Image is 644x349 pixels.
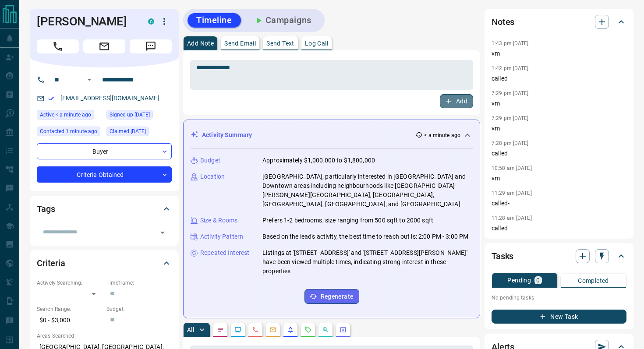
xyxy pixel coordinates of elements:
p: called [492,149,626,158]
p: Add Note [187,40,214,46]
div: Thu Aug 14 2025 [37,110,102,122]
p: Size & Rooms [200,216,238,225]
div: Sun Feb 09 2025 [106,110,172,122]
div: condos.ca [148,18,154,25]
div: Activity Summary< a minute ago [191,127,473,143]
svg: Emails [269,326,276,333]
h2: Notes [492,15,514,29]
svg: Listing Alerts [287,326,294,333]
p: Search Range: [37,305,102,313]
svg: Requests [304,326,311,333]
p: Log Call [305,40,328,46]
p: Budget [200,156,220,165]
div: Buyer [37,143,172,159]
span: Contacted 1 minute ago [40,127,97,136]
button: Open [84,74,95,85]
svg: Calls [252,326,259,333]
p: 0 [536,277,540,283]
p: Prefers 1-2 bedrooms, size ranging from 500 sqft to 2000 sqft [262,216,433,225]
span: Signed up [DATE] [110,110,150,119]
p: 7:29 pm [DATE] [492,90,529,96]
svg: Opportunities [322,326,329,333]
p: Send Text [266,40,294,46]
p: $0 - $3,000 [37,313,102,328]
button: New Task [492,310,626,324]
p: Timeframe: [106,279,172,287]
p: Repeated Interest [200,248,249,257]
p: called [492,74,626,83]
p: Budget: [106,305,172,313]
p: < a minute ago [424,131,460,139]
p: 1:43 pm [DATE] [492,40,529,46]
p: Completed [578,278,609,284]
p: No pending tasks [492,291,626,304]
a: [EMAIL_ADDRESS][DOMAIN_NAME] [60,95,159,102]
h2: Tags [37,202,55,216]
div: Tue Feb 11 2025 [106,127,172,139]
div: Notes [492,11,626,32]
p: vm [492,99,626,108]
button: Add [440,94,473,108]
p: Listings at '[STREET_ADDRESS]' and '[STREET_ADDRESS][PERSON_NAME]' have been viewed multiple time... [262,248,473,276]
p: Pending [507,277,531,283]
p: Approximately $1,000,000 to $1,800,000 [262,156,375,165]
div: Thu Aug 14 2025 [37,127,102,139]
p: 1:42 pm [DATE] [492,65,529,71]
p: 7:29 pm [DATE] [492,115,529,121]
p: Actively Searching: [37,279,102,287]
p: All [187,327,194,333]
p: called- [492,199,626,208]
p: Areas Searched: [37,332,172,340]
button: Campaigns [244,13,320,28]
p: Based on the lead's activity, the best time to reach out is: 2:00 PM - 3:00 PM [262,232,468,241]
span: Call [37,39,79,53]
h2: Criteria [37,256,65,270]
span: Claimed [DATE] [110,127,146,136]
p: vm [492,124,626,133]
p: [GEOGRAPHIC_DATA], particularly interested in [GEOGRAPHIC_DATA] and Downtown areas including neig... [262,172,473,209]
p: 11:29 am [DATE] [492,190,532,196]
div: Criteria Obtained [37,166,172,183]
div: Tags [37,198,172,219]
svg: Agent Actions [340,326,347,333]
h2: Tasks [492,249,513,263]
svg: Lead Browsing Activity [234,326,241,333]
button: Open [156,226,169,239]
h1: [PERSON_NAME] [37,14,135,28]
p: Activity Summary [202,130,252,140]
svg: Notes [217,326,224,333]
p: vm [492,174,626,183]
p: Send Email [224,40,256,46]
span: Active < a minute ago [40,110,91,119]
button: Regenerate [304,289,359,304]
p: vm [492,49,626,58]
svg: Email Verified [48,95,54,102]
p: 11:28 am [DATE] [492,215,532,221]
p: Activity Pattern [200,232,243,241]
p: 10:58 am [DATE] [492,165,532,171]
div: Tasks [492,246,626,267]
span: Email [83,39,125,53]
button: Timeline [188,13,241,28]
span: Message [130,39,172,53]
p: called [492,224,626,233]
p: Location [200,172,225,181]
div: Criteria [37,253,172,274]
p: 7:28 pm [DATE] [492,140,529,146]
